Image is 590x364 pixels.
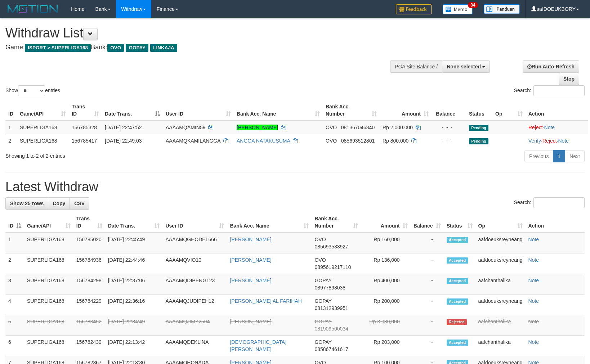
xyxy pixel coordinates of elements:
[528,298,539,304] a: Note
[314,237,326,242] span: OVO
[166,138,220,144] span: AAAAMQKAMILANGGA
[5,149,241,159] div: Showing 1 to 2 of 2 entries
[565,150,585,162] a: Next
[411,233,444,253] td: -
[18,85,45,96] select: Showentries
[443,4,473,14] img: Button%20Memo.svg
[234,100,323,121] th: Bank Acc. Name: activate to sort column ascending
[5,315,24,336] td: 5
[558,138,569,144] a: Note
[162,295,227,315] td: AAAAMQJUDIPEH12
[361,253,411,274] td: Rp 136,000
[5,212,24,233] th: ID: activate to sort column descending
[361,295,411,315] td: Rp 200,000
[230,298,301,304] a: [PERSON_NAME] AL FARIHAH
[326,125,337,130] span: OVO
[544,125,555,130] a: Note
[447,257,468,264] span: Accepted
[24,295,73,315] td: SUPERLIGA168
[162,315,227,336] td: AAAAMQJIMY2504
[73,315,105,336] td: 156783452
[5,253,24,274] td: 2
[475,274,526,295] td: aafchanthalika
[396,4,432,14] img: Feedback.jpg
[227,212,312,233] th: Bank Acc. Name: activate to sort column ascending
[323,100,380,121] th: Bank Acc. Number: activate to sort column ascending
[361,233,411,253] td: Rp 160,000
[105,212,163,233] th: Date Trans.: activate to sort column ascending
[475,253,526,274] td: aafdoeuksreyneang
[162,233,227,253] td: AAAAMQGHODEL666
[475,212,526,233] th: Op: activate to sort column ascending
[469,138,488,144] span: Pending
[230,339,286,352] a: [DEMOGRAPHIC_DATA][PERSON_NAME]
[314,326,348,332] span: Copy 081909500034 to clipboard
[314,244,348,250] span: Copy 085693533927 to clipboard
[383,125,413,130] span: Rp 2.000.000
[466,100,492,121] th: Status
[162,253,227,274] td: AAAAMQVIO10
[528,237,539,242] a: Note
[5,85,60,96] label: Show entries
[25,44,91,52] span: ISPORT > SUPERLIGA168
[314,285,345,291] span: Copy 08977898038 to clipboard
[442,60,490,73] button: None selected
[390,60,442,73] div: PGA Site Balance /
[5,180,585,194] h1: Latest Withdraw
[69,100,102,121] th: Trans ID: activate to sort column ascending
[528,138,541,144] a: Verify
[5,134,17,147] td: 2
[542,138,557,144] a: Reject
[533,85,585,96] input: Search:
[468,2,478,8] span: 34
[475,295,526,315] td: aafdoeuksreyneang
[5,44,386,51] h4: Game: Bank:
[341,138,375,144] span: Copy 085693512801 to clipboard
[492,100,526,121] th: Op: activate to sort column ascending
[434,124,463,131] div: - - -
[528,257,539,263] a: Note
[411,212,444,233] th: Balance: activate to sort column ascending
[312,212,361,233] th: Bank Acc. Number: activate to sort column ascending
[5,274,24,295] td: 3
[70,197,89,210] a: CSV
[163,100,234,121] th: User ID: activate to sort column ascending
[447,340,468,346] span: Accepted
[411,336,444,356] td: -
[411,315,444,336] td: -
[447,278,468,284] span: Accepted
[524,150,553,162] a: Previous
[528,125,543,130] a: Reject
[528,339,539,345] a: Note
[5,197,48,210] a: Show 25 rows
[5,295,24,315] td: 4
[237,125,278,130] a: [PERSON_NAME]
[10,201,44,206] span: Show 25 rows
[73,295,105,315] td: 156784229
[484,4,520,14] img: panduan.png
[314,264,351,270] span: Copy 0895619217110 to clipboard
[230,257,271,263] a: [PERSON_NAME]
[447,64,481,69] span: None selected
[434,137,463,144] div: - - -
[162,274,227,295] td: AAAAMQDIPENG123
[230,237,271,242] a: [PERSON_NAME]
[5,4,60,14] img: MOTION_logo.png
[73,253,105,274] td: 156784936
[105,315,163,336] td: [DATE] 22:34:49
[380,100,432,121] th: Amount: activate to sort column ascending
[5,26,386,40] h1: Withdraw List
[17,100,69,121] th: Game/API: activate to sort column ascending
[475,336,526,356] td: aafchanthalika
[17,134,69,147] td: SUPERLIGA168
[361,212,411,233] th: Amount: activate to sort column ascending
[361,315,411,336] td: Rp 3,080,000
[475,315,526,336] td: aafchanthalika
[48,197,70,210] a: Copy
[150,44,177,52] span: LINKAJA
[230,278,271,283] a: [PERSON_NAME]
[447,237,468,243] span: Accepted
[105,295,163,315] td: [DATE] 22:36:16
[24,212,73,233] th: Game/API: activate to sort column ascending
[523,60,579,73] a: Run Auto-Refresh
